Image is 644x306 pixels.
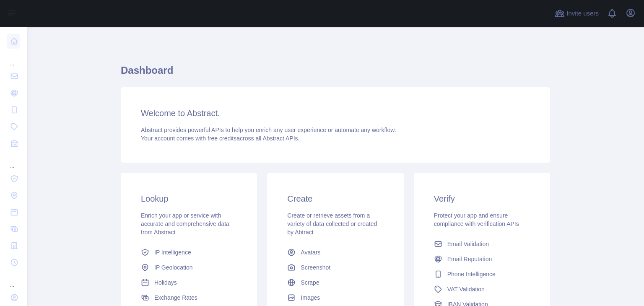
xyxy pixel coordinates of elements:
span: Screenshot [301,263,330,272]
h3: Lookup [141,193,237,205]
h3: Welcome to Abstract. [141,107,530,119]
span: free credits [208,135,236,142]
span: Invite users [566,9,599,18]
span: IP Intelligence [154,248,191,257]
button: Invite users [553,7,600,20]
a: Email Validation [431,236,533,252]
span: VAT Validation [447,285,485,293]
a: Scrape [284,275,387,290]
a: Exchange Rates [138,290,240,305]
span: Create or retrieve assets from a variety of data collected or created by Abtract [287,212,377,236]
div: ... [7,272,20,288]
span: Protect your app and ensure compliance with verification APIs [434,212,519,227]
a: Phone Intelligence [431,267,533,282]
div: ... [7,50,20,67]
span: Your account comes with across all Abstract APIs. [141,135,299,142]
span: Email Reputation [447,255,492,263]
span: IP Geolocation [154,263,193,272]
a: Holidays [138,275,240,290]
span: Avatars [301,248,320,257]
span: Exchange Rates [154,293,197,302]
span: Abstract provides powerful APIs to help you enrich any user experience or automate any workflow. [141,127,396,133]
span: Phone Intelligence [447,270,496,278]
span: Holidays [154,278,177,287]
a: Email Reputation [431,252,533,267]
a: Screenshot [284,260,387,275]
a: Avatars [284,245,387,260]
span: Scrape [301,278,319,287]
a: IP Geolocation [138,260,240,275]
span: Email Validation [447,240,489,248]
h3: Verify [434,193,530,205]
a: IP Intelligence [138,245,240,260]
div: ... [7,153,20,169]
h1: Dashboard [121,64,550,84]
span: Enrich your app or service with accurate and comprehensive data from Abstract [141,212,229,236]
a: Images [284,290,387,305]
h3: Create [287,193,383,205]
span: Images [301,293,320,302]
a: VAT Validation [431,282,533,297]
